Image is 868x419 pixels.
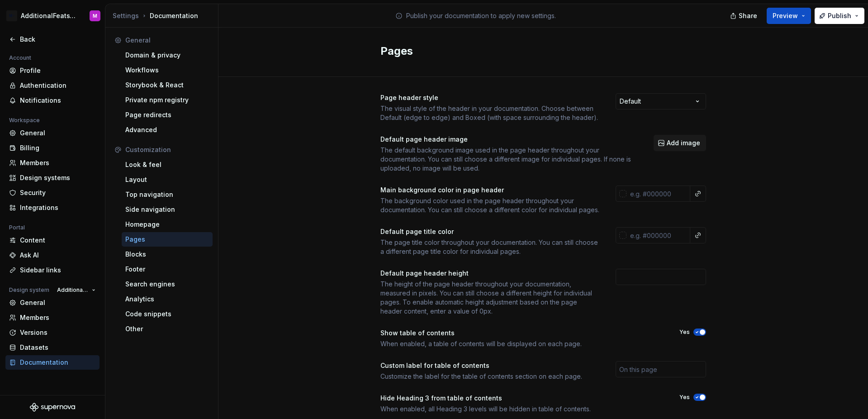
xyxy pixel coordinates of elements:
div: Versions [20,328,96,337]
div: The height of the page header throughout your documentation, measured in pixels. You can still ch... [380,280,599,316]
div: Private npm registry [125,95,209,105]
button: M-AdditionalFeatsTestM [2,6,103,26]
h2: Pages [380,44,695,58]
div: Security [20,188,96,197]
a: Side navigation [122,202,213,217]
div: General [125,36,209,45]
a: Analytics [122,292,213,306]
div: Main background color in page header [380,186,504,195]
span: Share [739,11,757,20]
a: Private npm registry [122,93,213,107]
p: Publish your documentation to apply new settings. [406,11,556,20]
a: Versions [5,325,100,340]
div: Profile [20,66,96,75]
a: Domain & privacy [122,48,213,62]
a: Sidebar links [5,263,100,277]
input: e.g. #000000 [626,227,690,243]
a: Code snippets [122,307,213,321]
a: Ask AI [5,248,100,262]
div: When enabled, a table of contents will be displayed on each page. [380,339,663,348]
div: Page redirects [125,110,209,119]
div: M [93,12,97,19]
a: Authentication [5,78,100,93]
a: Notifications [5,93,100,108]
div: Members [20,313,96,322]
div: Homepage [125,220,209,229]
div: Members [20,158,96,167]
label: Yes [679,329,690,336]
div: General [20,129,96,138]
div: The background color used in the page header throughout your documentation. You can still choose ... [380,196,599,214]
div: Billing [20,143,96,152]
span: AdditionalFeatsTest [57,286,88,294]
div: Footer [125,265,209,274]
a: Members [5,310,100,325]
div: Default page header height [380,269,469,278]
a: Footer [122,262,213,276]
div: Documentation [113,11,214,20]
div: The default background image used in the page header throughout your documentation. You can still... [380,146,637,173]
div: Side navigation [125,205,209,214]
div: Sidebar links [20,266,96,275]
div: Layout [125,175,209,184]
a: Pages [122,232,213,247]
div: The page title color throughout your documentation. You can still choose a different page title c... [380,238,599,256]
div: Custom label for table of contents [380,361,489,370]
div: Design system [5,285,53,295]
div: Analytics [125,295,209,304]
div: Domain & privacy [125,51,209,60]
button: Share [726,8,763,24]
div: Storybook & React [125,81,209,90]
div: Look & feel [125,160,209,169]
button: Preview [767,8,811,24]
a: Page redirects [122,108,213,122]
span: Publish [828,11,851,20]
div: Page header style [380,93,438,102]
div: Account [5,52,35,63]
div: Workflows [125,66,209,75]
div: Content [20,236,96,245]
div: Search engines [125,280,209,289]
a: Search engines [122,277,213,291]
a: Storybook & React [122,78,213,92]
a: Profile [5,63,100,78]
button: Add image [654,135,706,151]
div: Show table of contents [380,329,455,338]
a: Look & feel [122,157,213,172]
div: Other [125,324,209,333]
a: Datasets [5,340,100,355]
a: Other [122,322,213,336]
div: Hide Heading 3 from table of contents [380,394,502,403]
span: Preview [773,11,798,20]
div: Design systems [20,173,96,182]
a: Design systems [5,171,100,185]
div: Code snippets [125,309,209,319]
div: Back [20,35,96,44]
div: Ask AI [20,251,96,260]
a: Blocks [122,247,213,262]
div: Portal [5,222,28,233]
a: Advanced [122,123,213,137]
div: Default page title color [380,227,454,236]
div: AdditionalFeatsTest [21,11,79,20]
span: Add image [667,138,700,148]
a: Documentation [5,355,100,370]
div: Blocks [125,250,209,259]
div: Advanced [125,125,209,134]
div: Integrations [20,203,96,212]
div: Pages [125,235,209,244]
svg: Supernova Logo [30,403,75,412]
input: On this page [616,361,706,377]
div: Customize the label for the table of contents section on each page. [380,372,599,381]
a: Top navigation [122,187,213,202]
input: e.g. #000000 [626,186,690,202]
a: Security [5,186,100,200]
div: Documentation [20,358,96,367]
div: Authentication [20,81,96,90]
button: Settings [113,11,139,20]
div: When enabled, all Heading 3 levels will be hidden in table of contents. [380,405,663,414]
a: Workflows [122,63,213,77]
div: Notifications [20,96,96,105]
